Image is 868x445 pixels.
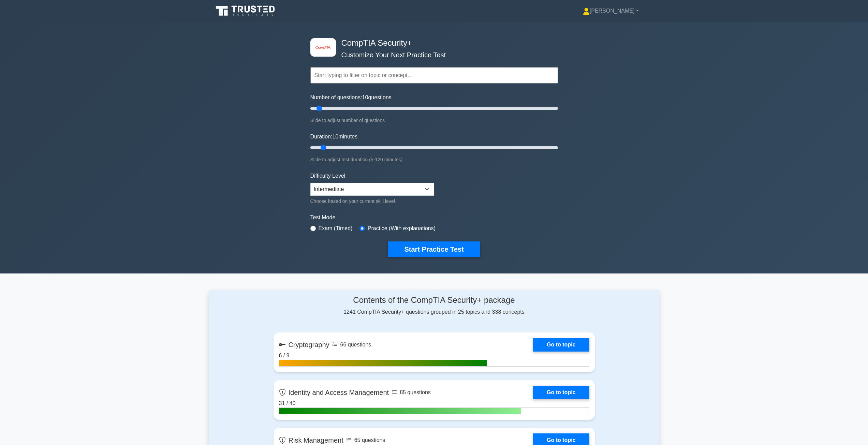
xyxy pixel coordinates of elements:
label: Test Mode [310,213,558,222]
input: Start typing to filter on topic or concept... [310,67,558,84]
span: 10 [332,134,338,139]
a: [PERSON_NAME] [567,4,655,18]
label: Number of questions: questions [310,93,392,102]
button: Start Practice Test [388,241,480,257]
h4: Contents of the CompTIA Security+ package [274,295,595,305]
div: 1241 CompTIA Security+ questions grouped in 25 topics and 338 concepts [274,295,595,316]
h4: CompTIA Security+ [339,38,525,48]
label: Difficulty Level [310,172,345,180]
div: Choose based on your current skill level [310,197,434,205]
label: Exam (Timed) [319,224,353,233]
label: Duration: minutes [310,133,358,141]
a: Go to topic [533,338,589,352]
div: Slide to adjust number of questions [310,116,558,124]
div: Slide to adjust test duration (5-120 minutes) [310,155,558,164]
a: Go to topic [533,386,589,399]
span: 10 [362,94,368,100]
label: Practice (With explanations) [368,224,436,233]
